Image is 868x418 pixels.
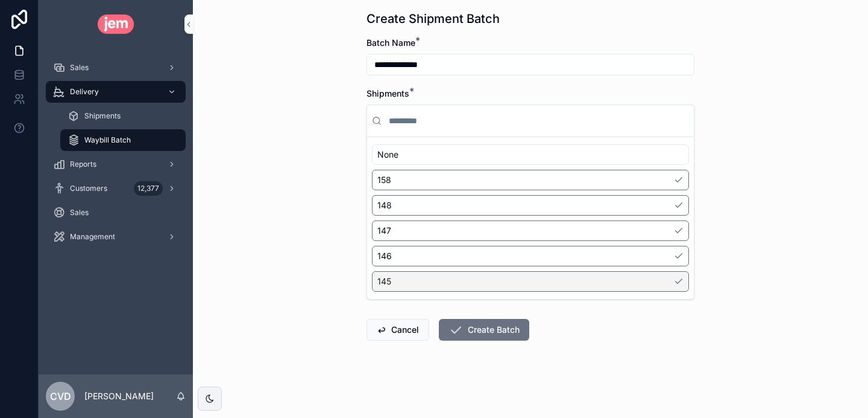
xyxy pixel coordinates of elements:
[84,390,154,402] p: [PERSON_NAME]
[377,174,391,186] span: 158
[98,14,134,34] img: App logo
[46,202,186,223] a: Sales
[46,178,186,199] a: Customers12,377
[84,111,121,121] span: Shipments
[367,137,694,299] div: Suggestions
[377,250,392,262] span: 146
[46,57,186,79] a: Sales
[366,88,409,98] span: Shipments
[366,319,429,341] button: Cancel
[70,208,89,217] span: Sales
[70,184,107,193] span: Customers
[46,153,186,175] a: Reports
[134,181,163,196] div: 12,377
[377,275,391,288] span: 145
[84,135,131,145] span: Waybill Batch
[366,10,500,27] h1: Create Shipment Batch
[60,129,186,151] a: Waybill Batch
[46,226,186,248] a: Management
[70,232,115,242] span: Management
[70,159,96,169] span: Reports
[70,63,89,72] span: Sales
[60,105,186,127] a: Shipments
[377,199,392,211] span: 148
[46,81,186,103] a: Delivery
[366,37,415,48] span: Batch Name
[39,48,193,263] div: scrollable content
[377,225,391,237] span: 147
[70,87,99,97] span: Delivery
[439,319,529,341] button: Create Batch
[372,144,689,165] div: None
[50,389,71,404] span: Cvd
